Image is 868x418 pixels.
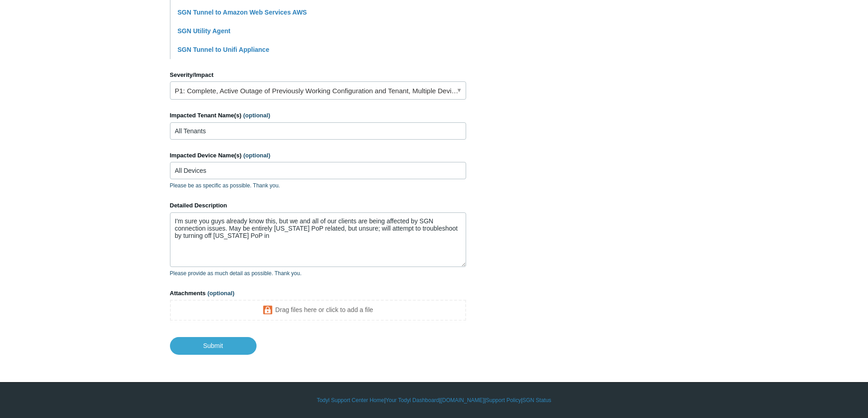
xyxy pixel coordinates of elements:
[385,396,439,404] a: Your Todyl Dashboard
[170,337,257,354] input: Submit
[170,71,466,80] label: Severity/Impact
[170,151,466,160] label: Impacted Device Name(s)
[441,396,484,404] a: [DOMAIN_NAME]
[178,27,231,35] a: SGN Utility Agent
[243,112,270,119] span: (optional)
[170,396,699,404] div: | | | |
[170,201,466,210] label: Detailed Description
[243,152,270,159] span: (optional)
[523,396,551,404] a: SGN Status
[486,396,521,404] a: Support Policy
[170,289,466,298] label: Attachments
[170,81,466,100] a: P1: Complete, Active Outage of Previously Working Configuration and Tenant, Multiple Devices
[207,290,234,297] span: (optional)
[317,396,384,404] a: Todyl Support Center Home
[170,269,466,277] p: Please provide as much detail as possible. Thank you.
[170,111,466,120] label: Impacted Tenant Name(s)
[178,46,269,53] a: SGN Tunnel to Unifi Appliance
[170,181,466,190] p: Please be as specific as possible. Thank you.
[178,9,307,16] a: SGN Tunnel to Amazon Web Services AWS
